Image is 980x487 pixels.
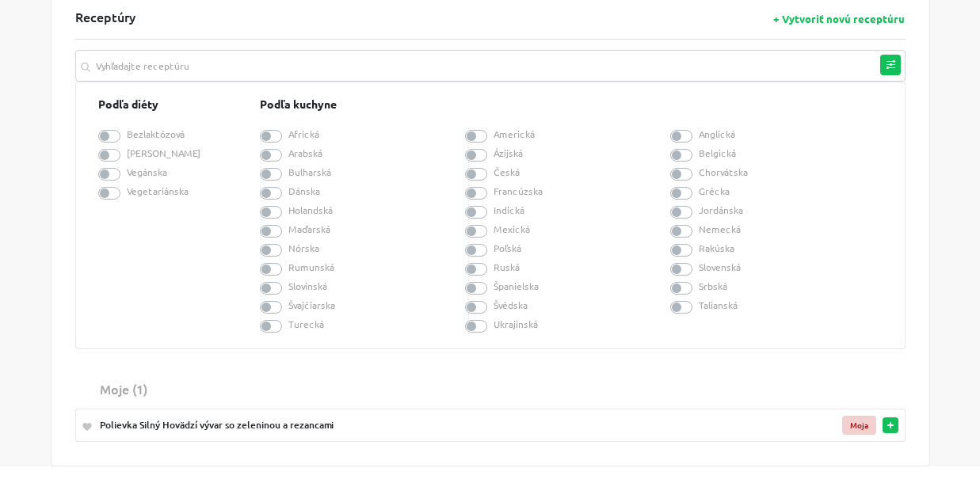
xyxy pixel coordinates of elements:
strong: Podľa diéty [98,97,158,111]
label: Arabská [288,146,322,160]
label: Srbská [699,279,727,293]
label: Švédska [494,298,528,312]
div: Receptúry [75,10,906,40]
label: Česká [494,165,520,179]
label: Maďarská [288,222,330,236]
label: Americká [494,127,535,141]
input: Vyhľadajte receptúru [75,50,906,82]
label: Africká [288,127,319,141]
label: Mexická [494,222,530,236]
label: Bulharská [288,165,331,179]
button: Filter receptúr [880,55,901,75]
label: Nemecká [699,222,741,236]
th: Actions [883,373,906,405]
label: Chorvátska [699,165,748,179]
label: Belgická [699,146,736,160]
label: Jordánska [699,203,743,217]
label: Ukrajinská [494,317,538,331]
label: Poľská [494,241,521,255]
label: Indická [494,203,524,217]
label: Vegetariánska [127,184,189,198]
th: Owned [757,373,882,405]
label: Anglická [699,127,735,141]
label: Španielska [494,279,539,293]
label: [PERSON_NAME] [127,146,200,160]
div: Moja [842,416,876,435]
label: Turecká [288,317,324,331]
label: Rakúska [699,241,734,255]
label: Talianská [699,298,738,312]
label: Slovinská [288,279,327,293]
label: Francúzska [494,184,543,198]
label: Bezlaktózová [127,127,185,141]
label: Vegánska [127,165,167,179]
strong: Podľa kuchyne [260,97,337,111]
label: Ázijská [494,146,523,160]
label: Švajčiarska [288,298,335,312]
div: Polievka Silný Hovädzí vývar so zeleninou a rezancami [100,418,751,432]
label: Slovenská [699,260,741,274]
label: Nórska [288,241,319,255]
label: Holandská [288,203,333,217]
label: Ruská [494,260,520,274]
button: + Vytvoriť novú receptúru [772,12,906,25]
label: Dánska [288,184,320,198]
th: Liked [75,373,94,405]
label: Rumunská [288,260,334,274]
th: Moje (1) [93,373,757,405]
label: Grécka [699,184,730,198]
